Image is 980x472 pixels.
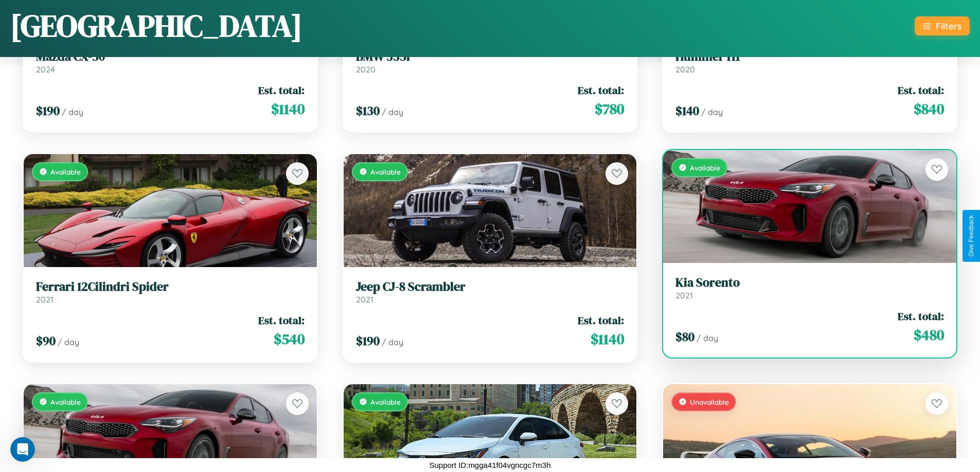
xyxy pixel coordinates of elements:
span: $ 1140 [271,99,305,119]
span: $ 190 [36,102,60,119]
div: Filters [936,21,961,31]
span: Est. total: [258,83,305,98]
span: 2021 [356,294,373,305]
a: BMW 335i2020 [356,49,625,74]
span: Est. total: [578,83,624,98]
span: 2020 [356,64,376,74]
h3: Mazda CX-50 [36,49,305,64]
span: / day [382,107,403,117]
span: $ 140 [675,102,699,119]
span: Est. total: [898,83,944,98]
span: Est. total: [258,313,305,328]
span: / day [62,107,83,117]
span: Available [370,398,401,406]
h3: BMW 335i [356,49,625,64]
span: Available [690,163,720,172]
a: Kia Sorento2021 [675,275,944,300]
span: Available [50,398,81,406]
button: Filters [915,16,970,35]
h3: Kia Sorento [675,275,944,290]
h3: Jeep CJ-8 Scrambler [356,279,625,294]
iframe: Intercom live chat [10,437,35,462]
span: Unavailable [690,398,729,406]
div: Give Feedback [968,215,975,257]
span: $ 780 [595,99,624,119]
span: $ 840 [914,99,944,119]
span: Est. total: [578,313,624,328]
span: Available [50,167,81,176]
h3: Hummer H1 [675,49,944,64]
span: / day [58,337,79,347]
span: $ 540 [274,329,305,349]
span: Available [370,167,401,176]
h1: [GEOGRAPHIC_DATA] [10,5,302,47]
span: / day [701,107,723,117]
span: 2021 [675,290,693,300]
a: Jeep CJ-8 Scrambler2021 [356,279,625,305]
span: / day [697,333,718,343]
span: 2024 [36,64,55,74]
a: Mazda CX-502024 [36,49,305,74]
span: 2021 [36,294,54,305]
span: $ 80 [675,328,694,345]
span: $ 190 [356,332,380,349]
h3: Ferrari 12Cilindri Spider [36,279,305,294]
span: / day [382,337,403,347]
p: Support ID: mgga41f04vgncgc7m3h [430,458,551,472]
a: Hummer H12020 [675,49,944,74]
span: $ 1140 [591,329,624,349]
a: Ferrari 12Cilindri Spider2021 [36,279,305,305]
span: $ 480 [914,325,944,345]
span: $ 130 [356,102,380,119]
span: Est. total: [898,309,944,324]
span: $ 90 [36,332,56,349]
span: 2020 [675,64,695,74]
